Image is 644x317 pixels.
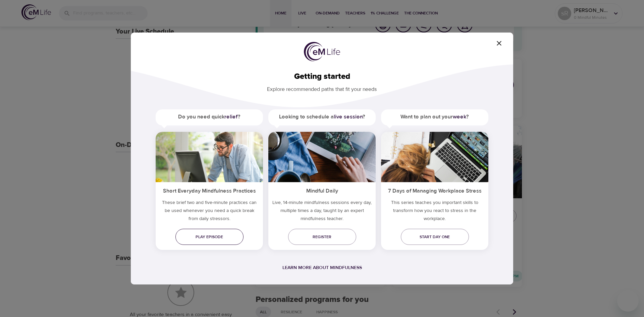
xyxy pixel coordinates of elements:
img: logo [304,42,340,61]
a: Register [288,229,356,245]
a: live session [334,113,363,120]
a: week [453,113,466,120]
h5: Do you need quick ? [156,109,263,124]
img: ims [268,132,376,182]
h5: Short Everyday Mindfulness Practices [156,182,263,199]
span: Register [293,233,351,241]
span: Start day one [406,233,464,241]
h5: Looking to schedule a ? [268,109,376,124]
p: Live, 14-minute mindfulness sessions every day, multiple times a day, taught by an expert mindful... [268,199,376,225]
a: Start day one [401,229,469,245]
a: Learn more about mindfulness [282,265,362,271]
a: relief [224,113,238,120]
h5: These brief two and five-minute practices can be used whenever you need a quick break from daily ... [156,199,263,225]
img: ims [381,132,488,182]
a: Play episode [175,229,244,245]
p: This series teaches you important skills to transform how you react to stress in the workplace. [381,199,488,225]
img: ims [156,132,263,182]
span: Play episode [181,233,238,241]
h2: Getting started [142,72,502,82]
h5: 7 Days of Managing Workplace Stress [381,182,488,199]
p: Explore recommended paths that fit your needs [142,82,502,93]
h5: Want to plan out your ? [381,109,488,124]
h5: Mindful Daily [268,182,376,199]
